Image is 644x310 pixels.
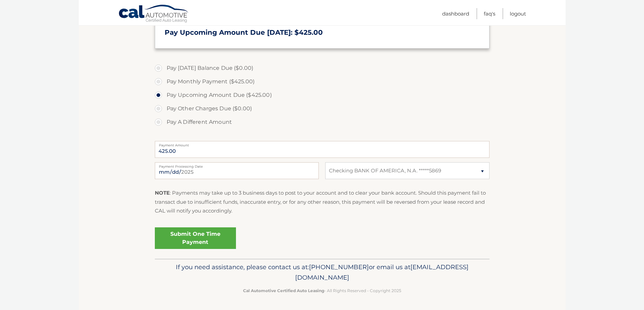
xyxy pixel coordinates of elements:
[243,288,324,293] strong: Cal Automotive Certified Auto Leasing
[155,227,236,249] a: Submit One Time Payment
[155,115,490,129] label: Pay A Different Amount
[155,162,319,168] label: Payment Processing Date
[159,262,485,283] p: If you need assistance, please contact us at: or email us at
[155,88,490,102] label: Pay Upcoming Amount Due ($425.00)
[155,102,490,115] label: Pay Other Charges Due ($0.00)
[484,8,495,19] a: FAQ's
[309,263,369,271] span: [PHONE_NUMBER]
[155,189,490,215] p: : Payments may take up to 3 business days to post to your account and to clear your bank account....
[155,61,490,75] label: Pay [DATE] Balance Due ($0.00)
[165,28,480,37] h3: Pay Upcoming Amount Due [DATE]: $425.00
[155,190,170,196] strong: NOTE
[118,4,189,24] a: Cal Automotive
[442,8,469,19] a: Dashboard
[510,8,526,19] a: Logout
[155,75,490,88] label: Pay Monthly Payment ($425.00)
[155,141,490,146] label: Payment Amount
[155,141,490,158] input: Payment Amount
[155,162,319,179] input: Payment Date
[159,287,485,294] p: - All Rights Reserved - Copyright 2025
